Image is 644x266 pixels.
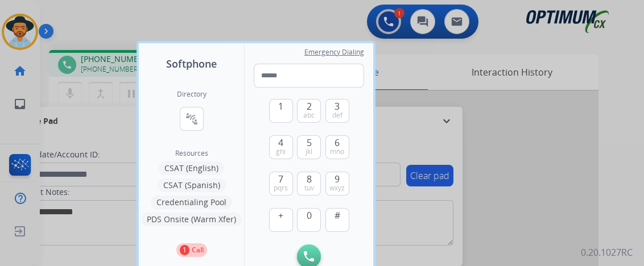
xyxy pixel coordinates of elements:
p: 1 [180,245,189,255]
span: jkl [306,147,312,156]
button: + [269,208,293,232]
span: 0 [307,209,312,222]
button: 1Call [176,243,207,257]
p: Call [192,245,204,255]
span: 1 [278,99,283,113]
button: 8tuv [297,172,321,196]
button: CSAT (Spanish) [158,178,226,192]
button: 4ghi [269,135,293,159]
span: # [335,209,340,222]
span: Resources [175,149,208,158]
button: 5jkl [297,135,321,159]
p: 0.20.1027RC [581,246,633,259]
span: + [278,209,283,222]
span: wxyz [329,184,345,193]
span: abc [303,111,315,120]
button: 2abc [297,99,321,123]
button: 6mno [325,135,349,159]
h2: Directory [177,90,207,99]
span: 3 [335,99,340,113]
span: Emergency Dialing [304,48,364,57]
button: 9wxyz [325,172,349,196]
button: 7pqrs [269,172,293,196]
span: ghi [276,147,286,156]
mat-icon: connect_without_contact [185,112,199,126]
span: 5 [307,136,312,149]
button: 3def [325,99,349,123]
button: PDS Onsite (Warm Xfer) [141,213,242,226]
span: tuv [304,184,314,193]
button: Credentialing Pool [151,196,232,209]
span: def [332,111,342,120]
img: call-button [304,251,314,261]
button: CSAT (English) [159,161,224,175]
button: 1 [269,99,293,123]
span: 9 [335,172,340,186]
span: 4 [278,136,283,149]
span: pqrs [274,184,288,193]
span: mno [330,147,344,156]
span: 6 [335,136,340,149]
button: 0 [297,208,321,232]
span: Softphone [166,56,217,72]
span: 2 [307,99,312,113]
span: 7 [278,172,283,186]
span: 8 [307,172,312,186]
button: # [325,208,349,232]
